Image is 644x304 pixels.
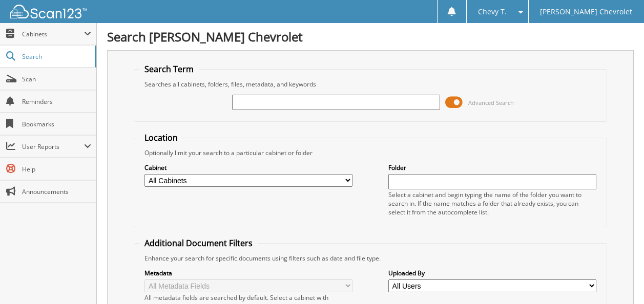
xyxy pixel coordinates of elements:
[478,9,507,15] span: Chevy T.
[107,28,634,45] h1: Search [PERSON_NAME] Chevrolet
[22,165,91,173] span: Help
[139,148,601,157] div: Optionally limit your search to a particular cabinet or folder
[139,132,183,143] legend: Location
[10,5,87,18] img: scan123-logo-white.svg
[22,30,84,38] span: Cabinets
[144,163,352,172] label: Cabinet
[388,163,596,172] label: Folder
[22,120,91,128] span: Bookmarks
[468,99,514,106] span: Advanced Search
[139,237,258,249] legend: Additional Document Filters
[22,142,84,151] span: User Reports
[22,97,91,106] span: Reminders
[388,269,596,277] label: Uploaded By
[22,187,91,196] span: Announcements
[144,269,352,277] label: Metadata
[388,190,596,216] div: Select a cabinet and begin typing the name of the folder you want to search in. If the name match...
[22,52,90,61] span: Search
[139,254,601,263] div: Enhance your search for specific documents using filters such as date and file type.
[139,80,601,89] div: Searches all cabinets, folders, files, metadata, and keywords
[22,75,91,83] span: Scan
[540,9,632,15] span: [PERSON_NAME] Chevrolet
[139,63,199,75] legend: Search Term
